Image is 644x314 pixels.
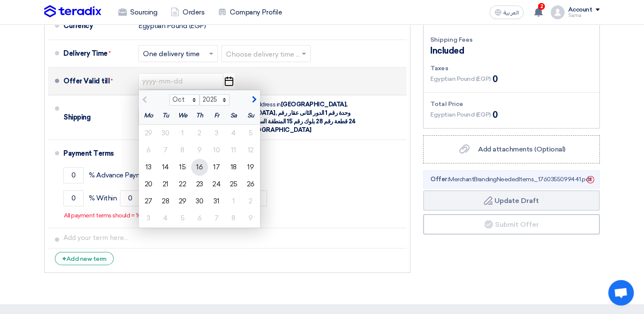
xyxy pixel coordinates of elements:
div: Sama [568,13,600,18]
div: 16 [191,159,208,176]
div: 9 [191,142,208,159]
div: Shipping [63,107,132,128]
div: 15 [174,159,191,176]
span: 2 [538,3,545,10]
div: 14 [157,159,174,176]
input: Add your term here... [63,230,403,246]
a: Orders [164,3,211,22]
div: Payment Terms [63,143,396,164]
button: Submit Offer [423,214,600,234]
div: 3 [140,210,157,227]
div: 6 [191,210,208,227]
div: 22 [174,176,191,193]
div: 27 [140,193,157,210]
div: 20 [140,176,157,193]
div: We [174,107,191,124]
div: Offer Valid till [63,71,132,91]
div: 17 [208,159,225,176]
div: Delivery Time [63,43,132,64]
div: Add new term [55,252,114,265]
div: 18 [225,159,242,176]
div: Currency [63,16,132,36]
input: payment-term-2 [120,190,140,206]
span: % Advance Payment Upon [89,171,171,180]
div: 25 [225,176,242,193]
div: to your company address in [210,100,359,134]
div: 6 [140,142,157,159]
img: Teradix logo [44,5,101,18]
div: Su [242,107,259,124]
div: 4 [225,125,242,142]
div: 28 [157,193,174,210]
div: 8 [225,210,242,227]
div: 12 [242,142,259,159]
div: Total Price [430,100,592,108]
span: MerchantBrandingNeededItems_1760355099441.pdf [430,175,592,184]
div: 26 [242,176,259,193]
div: 4 [157,210,174,227]
div: Taxes [430,64,592,73]
div: 29 [140,125,157,142]
span: % Within [89,194,117,203]
span: 0 [492,73,498,86]
div: Account [568,6,592,14]
div: Tu [157,107,174,124]
div: Shipping Fees [430,35,592,44]
div: 23 [191,176,208,193]
a: Company Profile [211,3,289,22]
div: 1 [225,193,242,210]
span: + [62,255,66,263]
span: Included [430,44,464,57]
div: 19 [242,159,259,176]
span: Egyptian Pound (EGP) [430,74,490,83]
div: Sa [225,107,242,124]
span: 0 [492,108,498,121]
div: Egyptian Pound (EGP) [138,18,206,34]
div: 11 [225,142,242,159]
div: 2 [191,125,208,142]
p: All payment terms should = 100 [64,211,145,220]
div: 7 [157,142,174,159]
span: Offer: [430,176,449,183]
div: 29 [174,193,191,210]
div: 2 [242,193,259,210]
div: 24 [208,176,225,193]
div: 10 [208,142,225,159]
span: Egyptian Pound (EGP) [430,110,490,119]
div: 1 [174,125,191,142]
div: Th [191,107,208,124]
span: [GEOGRAPHIC_DATA], [GEOGRAPHIC_DATA], وحدة رقم 1 الدور الثانى عقار رقم 24 قطعة رقم 28 بلوك رقم 15... [210,101,356,134]
div: 30 [157,125,174,142]
div: 5 [242,125,259,142]
div: 5 [174,210,191,227]
div: 21 [157,176,174,193]
div: 13 [140,159,157,176]
div: 30 [191,193,208,210]
span: العربية [503,10,518,16]
div: 31 [208,193,225,210]
div: Open chat [608,280,634,305]
div: Fr [208,107,225,124]
input: yyyy-mm-dd [138,73,223,89]
img: profile_test.png [551,6,564,19]
span: Add attachments (Optional) [478,145,565,153]
button: العربية [489,6,524,19]
div: 7 [208,210,225,227]
a: Sourcing [112,3,164,22]
input: payment-term-1 [63,167,84,183]
div: 8 [174,142,191,159]
div: 3 [208,125,225,142]
input: payment-term-2 [63,190,84,206]
button: Update Draft [423,190,600,211]
div: Mo [140,107,157,124]
div: 9 [242,210,259,227]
